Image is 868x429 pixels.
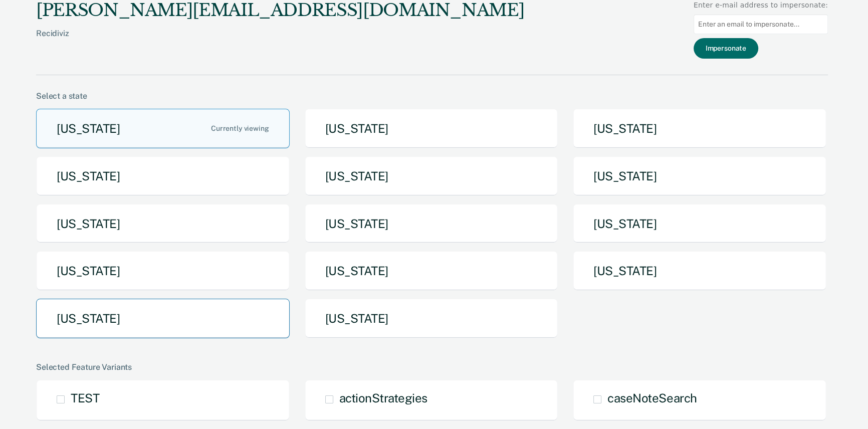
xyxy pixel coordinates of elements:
[36,299,290,338] button: [US_STATE]
[305,251,558,291] button: [US_STATE]
[339,391,427,405] span: actionStrategies
[573,204,826,244] button: [US_STATE]
[36,251,290,291] button: [US_STATE]
[36,29,524,54] div: Recidiviz
[694,15,828,34] input: Enter an email to impersonate...
[305,109,558,148] button: [US_STATE]
[36,156,290,196] button: [US_STATE]
[36,91,828,101] div: Select a state
[305,299,558,338] button: [US_STATE]
[694,38,758,59] button: Impersonate
[573,251,826,291] button: [US_STATE]
[305,156,558,196] button: [US_STATE]
[607,391,697,405] span: caseNoteSearch
[36,109,290,148] button: [US_STATE]
[71,391,99,405] span: TEST
[36,362,828,372] div: Selected Feature Variants
[573,109,826,148] button: [US_STATE]
[36,204,290,244] button: [US_STATE]
[573,156,826,196] button: [US_STATE]
[305,204,558,244] button: [US_STATE]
